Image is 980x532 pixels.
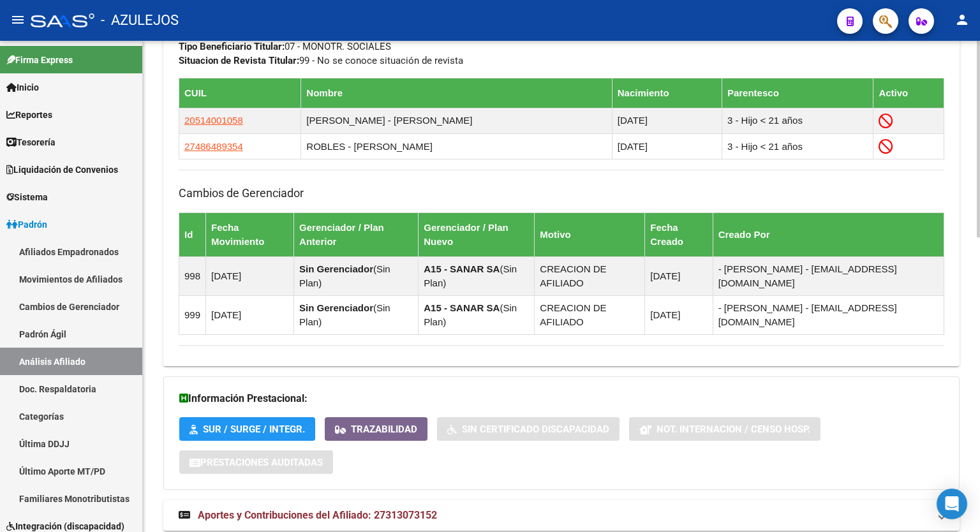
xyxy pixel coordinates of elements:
td: - [PERSON_NAME] - [EMAIL_ADDRESS][DOMAIN_NAME] [713,257,944,296]
th: Fecha Movimiento [206,213,294,257]
div: Open Intercom Messenger [937,489,967,519]
strong: A15 - SANAR SA [424,263,500,274]
mat-icon: menu [10,12,26,27]
h3: Información Prestacional: [179,390,944,408]
span: 07 - MONOTR. SOCIALES [179,41,391,52]
td: ( ) [294,296,419,335]
span: 99 - No se conoce situación de revista [179,55,463,66]
th: Activo [873,78,944,108]
td: CREACION DE AFILIADO [535,257,645,296]
span: Reportes [6,108,52,122]
td: ( ) [419,257,535,296]
span: 20514001058 [184,115,243,126]
span: 27486489354 [184,141,243,152]
td: 999 [179,296,206,335]
th: Fecha Creado [645,213,713,257]
span: Sin Certificado Discapacidad [462,424,609,435]
h3: Cambios de Gerenciador [179,184,944,202]
td: - [PERSON_NAME] - [EMAIL_ADDRESS][DOMAIN_NAME] [713,296,944,335]
button: Sin Certificado Discapacidad [437,417,620,441]
td: ROBLES - [PERSON_NAME] [301,134,612,159]
td: ( ) [419,296,535,335]
td: 998 [179,257,206,296]
td: [DATE] [645,296,713,335]
span: Padrón [6,218,47,232]
th: Creado Por [713,213,944,257]
button: Prestaciones Auditadas [179,450,333,474]
th: CUIL [179,78,301,108]
mat-expansion-panel-header: Aportes y Contribuciones del Afiliado: 27313073152 [163,500,960,531]
th: Gerenciador / Plan Nuevo [419,213,535,257]
td: 3 - Hijo < 21 años [722,134,873,159]
strong: A15 - SANAR SA [424,302,500,313]
td: 3 - Hijo < 21 años [722,108,873,133]
span: - AZULEJOS [101,6,179,34]
td: [DATE] [206,296,294,335]
td: [DATE] [612,134,722,159]
button: Trazabilidad [325,417,427,441]
th: Nombre [301,78,612,108]
strong: Sin Gerenciador [299,263,373,274]
td: CREACION DE AFILIADO [535,296,645,335]
span: Liquidación de Convenios [6,163,118,177]
span: Not. Internacion / Censo Hosp. [657,424,810,435]
span: Tesorería [6,135,56,149]
strong: Situacion de Revista Titular: [179,55,299,66]
button: Not. Internacion / Censo Hosp. [629,417,820,441]
span: Firma Express [6,53,73,67]
strong: Tipo Beneficiario Titular: [179,41,285,52]
mat-icon: person [954,12,970,27]
td: [DATE] [645,257,713,296]
td: ( ) [294,257,419,296]
td: [DATE] [612,108,722,133]
th: Motivo [535,213,645,257]
strong: Sin Gerenciador [299,302,373,313]
button: SUR / SURGE / INTEGR. [179,417,315,441]
span: Trazabilidad [351,424,417,435]
th: Gerenciador / Plan Anterior [294,213,419,257]
th: Parentesco [722,78,873,108]
th: Nacimiento [612,78,722,108]
span: SUR / SURGE / INTEGR. [203,424,305,435]
span: Aportes y Contribuciones del Afiliado: 27313073152 [198,509,437,521]
th: Id [179,213,206,257]
span: Inicio [6,80,39,94]
td: [DATE] [206,257,294,296]
td: [PERSON_NAME] - [PERSON_NAME] [301,108,612,133]
span: Prestaciones Auditadas [200,457,323,468]
span: Sistema [6,190,48,204]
